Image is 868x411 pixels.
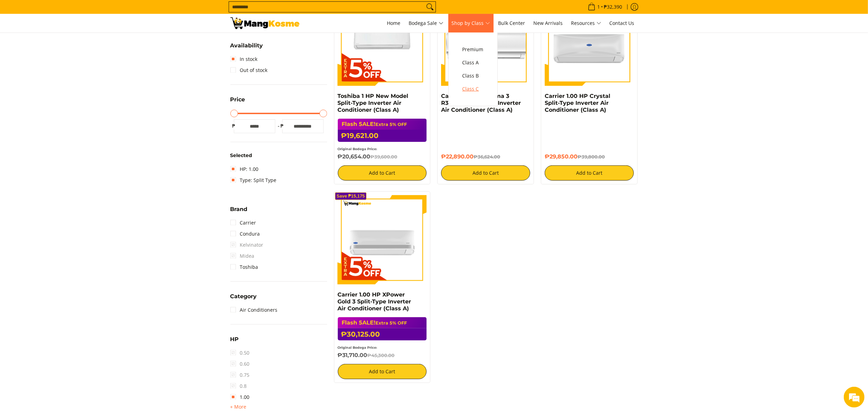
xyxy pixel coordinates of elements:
a: Out of stock [230,65,268,76]
span: Midea [230,250,255,262]
summary: Open [230,207,248,217]
a: Carrier [230,217,256,228]
del: ₱39,800.00 [578,154,605,159]
span: 1 [597,4,601,9]
textarea: Type your message and hit 'Enter' [3,189,132,213]
nav: Main Menu [306,14,638,33]
span: 0.75 [230,369,250,381]
a: New Arrivals [530,14,566,33]
span: Kelvinator [230,239,264,250]
a: Class C [459,82,487,95]
summary: Open [230,403,247,411]
a: Premium [459,43,487,56]
span: Shop by Class [452,19,490,28]
a: Resources [568,14,605,33]
button: Search [425,2,436,12]
span: HP [230,337,239,342]
h6: ₱30,125.00 [338,328,427,340]
span: Premium [462,45,484,54]
span: Class B [462,72,484,80]
summary: Open [230,97,245,108]
span: • [586,3,624,11]
a: Carrier 1.0 HP Optima 3 R32 Split-Type Non-Inverter Air Conditioner (Class A) [441,93,521,113]
a: Air Conditioners [230,304,278,316]
h6: ₱22,890.00 [441,153,530,160]
span: ₱ [279,122,286,129]
button: Add to Cart [545,165,634,181]
a: Bodega Sale [406,14,447,33]
span: Brand [230,207,248,212]
div: Minimize live chat window [113,3,130,20]
a: Shop by Class [448,14,494,33]
span: 0.50 [230,347,250,358]
a: Home [384,14,404,33]
button: Add to Cart [338,165,427,181]
a: Carrier 1.00 HP Crystal Split-Type Inverter Air Conditioner (Class A) [545,93,610,113]
img: Carrier 1.00 HP XPower Gold 3 Split-Type Inverter Air Conditioner (Class A) [338,195,427,284]
button: Add to Cart [338,364,427,379]
a: Bulk Center [495,14,529,33]
a: 1.00 [230,392,250,403]
h6: ₱31,710.00 [338,352,427,359]
a: Toshiba 1 HP New Model Split-Type Inverter Air Conditioner (Class A) [338,93,409,113]
img: Bodega Sale Aircon l Mang Kosme: Home Appliances Warehouse Sale | Page 3 [230,17,299,29]
a: Toshiba [230,262,258,273]
span: Home [387,20,401,26]
summary: Open [230,337,239,347]
span: Contact Us [610,20,635,26]
span: ₱ [230,122,237,129]
span: Resources [571,19,601,28]
a: Carrier 1.00 HP XPower Gold 3 Split-Type Inverter Air Conditioner (Class A) [338,291,411,312]
a: In stock [230,54,258,65]
a: Type: Split Type [230,175,277,186]
h6: ₱29,850.00 [545,153,634,160]
a: Contact Us [606,14,638,33]
del: ₱39,600.00 [371,154,398,159]
div: Chat with us now [36,39,116,48]
a: HP: 1.00 [230,164,259,175]
span: 0.60 [230,358,250,369]
span: Category [230,294,257,299]
button: Add to Cart [441,165,530,181]
span: ₱32,390 [603,4,623,9]
small: Original Bodega Price: [338,346,378,349]
span: Bodega Sale [409,19,443,28]
del: ₱45,300.00 [368,353,395,358]
summary: Open [230,43,263,54]
del: ₱36,624.00 [474,154,500,159]
summary: Open [230,294,257,304]
a: Class A [459,56,487,69]
h6: ₱20,654.00 [338,153,427,160]
span: Class C [462,85,484,93]
a: Class B [459,69,487,82]
h6: Selected [230,153,327,159]
span: 0.8 [230,381,247,392]
span: Bulk Center [498,20,525,26]
span: New Arrivals [534,20,563,26]
span: We're online! [40,87,95,157]
span: Class A [462,58,484,67]
span: Price [230,97,245,102]
span: + More [230,404,247,410]
span: Availability [230,43,263,48]
h6: ₱19,621.00 [338,130,427,142]
span: Save ₱15,175 [337,194,365,198]
a: Condura [230,228,260,239]
small: Original Bodega Price: [338,147,378,151]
